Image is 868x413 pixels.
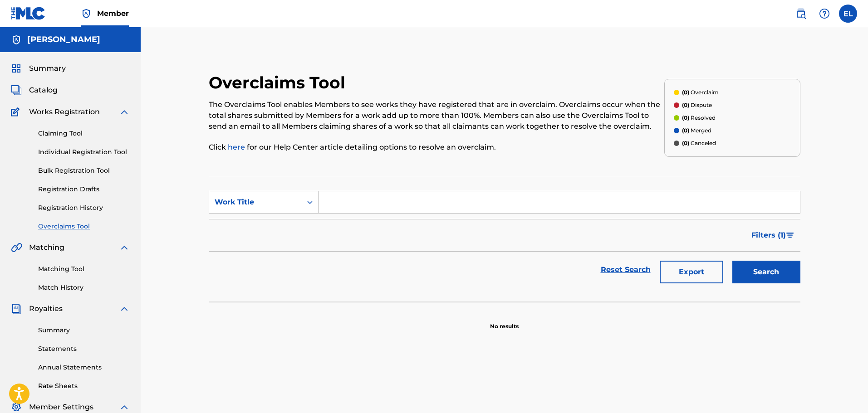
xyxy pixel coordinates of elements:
[682,139,716,147] p: Canceled
[11,63,22,74] img: Summary
[38,129,130,138] a: Claiming Tool
[682,126,711,135] p: Merged
[11,85,58,96] a: CatalogCatalog
[819,8,830,19] img: help
[682,114,689,121] span: (0)
[38,326,130,335] a: Summary
[843,272,868,345] iframe: Resource Center
[795,8,806,19] img: search
[11,402,22,413] img: Member Settings
[38,381,130,391] a: Rate Sheets
[38,344,130,354] a: Statements
[38,147,130,157] a: Individual Registration Tool
[11,63,66,74] a: SummarySummary
[81,8,92,19] img: Top Rightsholder
[682,88,719,97] p: Overclaim
[751,230,786,241] span: Filters ( 1 )
[11,242,22,253] img: Matching
[119,303,130,314] img: expand
[97,8,129,19] span: Member
[27,34,100,45] h5: EVROY L LAWES
[682,101,712,109] p: Dispute
[596,260,655,280] a: Reset Search
[792,5,810,23] a: Public Search
[490,311,519,330] p: No results
[119,402,130,413] img: expand
[29,402,93,413] span: Member Settings
[38,264,130,274] a: Matching Tool
[660,261,723,283] button: Export
[228,143,245,151] a: here
[682,89,689,96] span: (0)
[119,242,130,253] img: expand
[38,166,130,175] a: Bulk Registration Tool
[209,142,664,153] p: Click for our Help Center article detailing options to resolve an overclaim.
[209,99,664,132] p: The Overclaims Tool enables Members to see works they have registered that are in overclaim. Over...
[119,107,130,117] img: expand
[682,114,716,122] p: Resolved
[11,303,22,314] img: Royalties
[38,222,130,231] a: Overclaims Tool
[682,102,689,108] span: (0)
[682,127,689,134] span: (0)
[38,363,130,372] a: Annual Statements
[11,7,46,20] img: MLC Logo
[29,63,66,74] span: Summary
[746,224,800,247] button: Filters (1)
[11,85,22,96] img: Catalog
[215,197,296,208] div: Work Title
[209,73,350,93] h2: Overclaims Tool
[29,85,58,96] span: Catalog
[11,34,22,45] img: Accounts
[209,191,800,288] form: Search Form
[815,5,834,23] div: Help
[786,233,794,238] img: filter
[839,5,857,23] div: User Menu
[29,303,63,314] span: Royalties
[29,242,64,253] span: Matching
[38,203,130,213] a: Registration History
[11,107,23,117] img: Works Registration
[682,140,689,146] span: (0)
[38,283,130,292] a: Match History
[732,261,800,283] button: Search
[38,185,130,194] a: Registration Drafts
[29,107,100,117] span: Works Registration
